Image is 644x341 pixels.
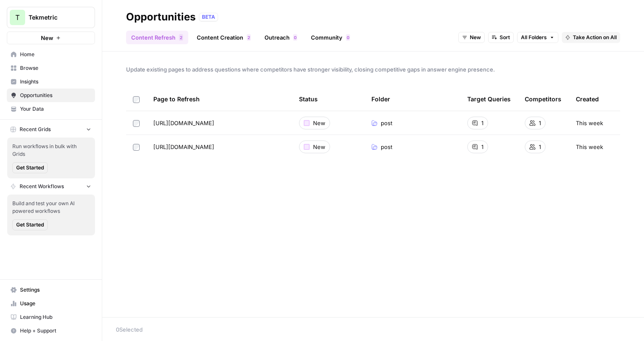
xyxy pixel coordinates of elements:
[12,143,90,158] span: Run workflows in bulk with Grids
[247,34,250,41] span: 2
[347,34,349,41] span: 0
[576,87,599,111] div: Created
[247,34,251,41] div: 2
[371,87,390,111] div: Folder
[488,32,514,43] button: Sort
[521,34,547,41] span: All Folders
[346,34,350,41] div: 0
[481,143,483,151] span: 1
[458,32,485,43] button: New
[126,10,195,24] div: Opportunities
[180,34,182,41] span: 2
[7,297,95,310] a: Usage
[153,143,214,151] span: [URL][DOMAIN_NAME]
[20,92,91,99] span: Opportunities
[20,313,91,321] span: Learning Hub
[500,34,510,41] span: Sort
[294,34,296,41] span: 0
[7,283,95,297] a: Settings
[259,31,302,44] a: Outreach0
[481,119,483,127] span: 1
[381,143,392,151] span: post
[20,286,91,294] span: Settings
[192,31,256,44] a: Content Creation2
[306,31,355,44] a: Community0
[7,7,95,28] button: Workspace: Tekmetric
[41,34,53,42] span: New
[299,87,318,111] div: Status
[20,64,91,72] span: Browse
[12,162,48,173] button: Get Started
[313,143,325,151] span: New
[525,87,561,111] div: Competitors
[29,13,80,22] span: Tekmetric
[126,65,620,74] span: Update existing pages to address questions where competitors have stronger visibility, closing co...
[20,300,91,307] span: Usage
[20,78,91,86] span: Insights
[126,31,188,44] a: Content Refresh2
[116,325,630,334] div: 0 Selected
[199,13,218,21] div: BETA
[12,200,90,215] span: Build and test your own AI powered workflows
[7,310,95,324] a: Learning Hub
[153,87,285,111] div: Page to Refresh
[16,164,44,172] span: Get Started
[576,119,603,127] span: This week
[20,105,91,113] span: Your Data
[313,119,325,127] span: New
[293,34,297,41] div: 0
[16,221,44,229] span: Get Started
[179,34,183,41] div: 2
[562,32,620,43] button: Take Action on All
[7,61,95,75] a: Browse
[20,126,51,133] span: Recent Grids
[470,34,481,41] span: New
[20,51,91,58] span: Home
[153,119,214,127] span: [URL][DOMAIN_NAME]
[517,32,558,43] button: All Folders
[381,119,392,127] span: post
[7,75,95,89] a: Insights
[7,180,95,193] button: Recent Workflows
[7,324,95,338] button: Help + Support
[576,143,603,151] span: This week
[20,183,64,190] span: Recent Workflows
[7,48,95,61] a: Home
[12,219,48,230] button: Get Started
[7,32,95,44] button: New
[7,123,95,136] button: Recent Grids
[539,119,541,127] span: 1
[20,327,91,335] span: Help + Support
[7,89,95,102] a: Opportunities
[15,12,20,23] span: T
[7,102,95,116] a: Your Data
[467,87,511,111] div: Target Queries
[573,34,617,41] span: Take Action on All
[539,143,541,151] span: 1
